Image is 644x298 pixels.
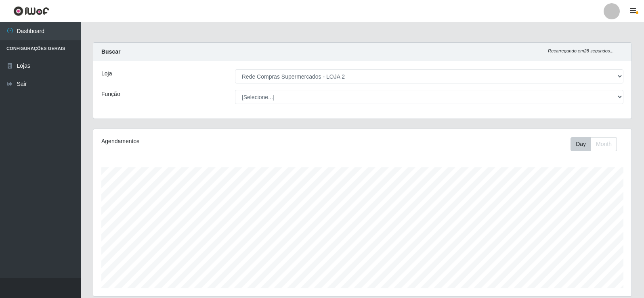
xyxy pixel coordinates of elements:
[101,69,112,78] label: Loja
[548,48,614,53] i: Recarregando em 28 segundos...
[571,137,591,151] button: Day
[591,137,617,151] button: Month
[101,137,312,146] div: Agendamentos
[101,90,120,98] label: Função
[571,137,617,151] div: First group
[101,48,120,55] strong: Buscar
[13,6,49,16] img: CoreUI Logo
[571,137,623,151] div: Toolbar with button groups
